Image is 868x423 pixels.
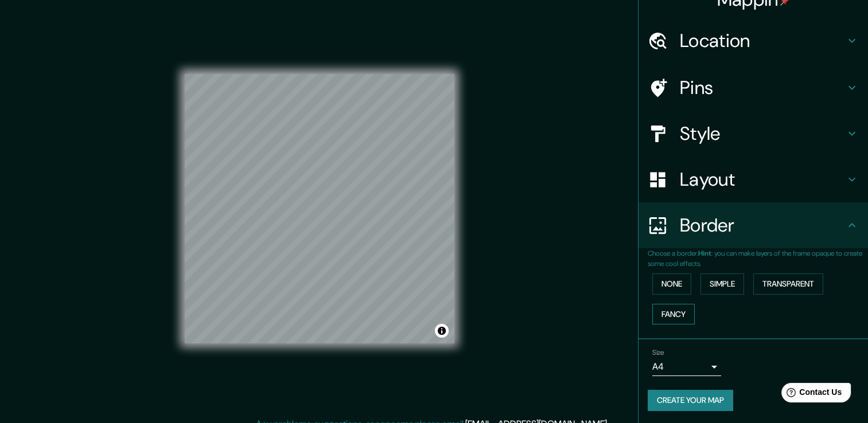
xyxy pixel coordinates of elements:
[652,358,721,376] div: A4
[639,18,868,64] div: Location
[753,273,823,295] button: Transparent
[639,156,868,202] div: Layout
[435,324,449,338] button: Toggle attribution
[680,29,845,52] h4: Location
[680,214,845,237] h4: Border
[639,202,868,248] div: Border
[639,111,868,156] div: Style
[639,65,868,111] div: Pins
[648,390,733,411] button: Create your map
[652,348,664,358] label: Size
[766,378,855,410] iframe: Help widget launcher
[652,273,691,295] button: None
[652,304,695,325] button: Fancy
[680,168,845,191] h4: Layout
[698,249,711,258] b: Hint
[648,248,868,269] p: Choose a border. : you can make layers of the frame opaque to create some cool effects.
[680,122,845,145] h4: Style
[700,273,744,295] button: Simple
[680,76,845,99] h4: Pins
[185,74,454,343] canvas: Map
